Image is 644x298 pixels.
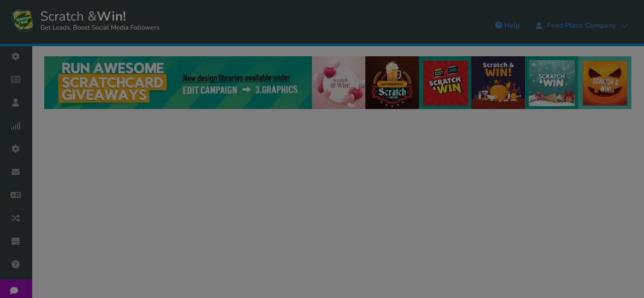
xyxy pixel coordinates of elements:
[323,141,329,154] label: ●
[307,141,313,154] label: ●
[331,141,337,154] label: ●
[315,141,321,154] label: ●
[300,141,306,154] label: ●
[338,141,344,154] label: ●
